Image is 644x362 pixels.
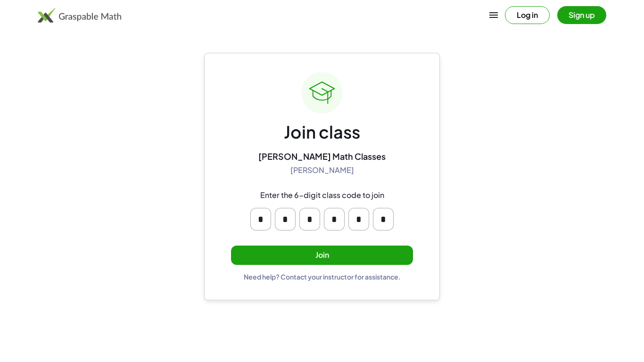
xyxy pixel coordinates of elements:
input: Please enter OTP character 2 [275,208,296,230]
input: Please enter OTP character 6 [373,208,394,230]
button: Join [231,246,413,265]
div: Need help? Contact your instructor for assistance. [244,272,401,281]
button: Sign up [557,6,606,24]
input: Please enter OTP character 1 [250,208,271,230]
div: [PERSON_NAME] Math Classes [258,151,386,162]
div: Join class [284,121,360,143]
input: Please enter OTP character 5 [348,208,369,230]
input: Please enter OTP character 4 [324,208,345,230]
div: [PERSON_NAME] [290,165,354,175]
div: Enter the 6-digit class code to join [260,190,384,200]
input: Please enter OTP character 3 [299,208,320,230]
button: Log in [505,6,550,24]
